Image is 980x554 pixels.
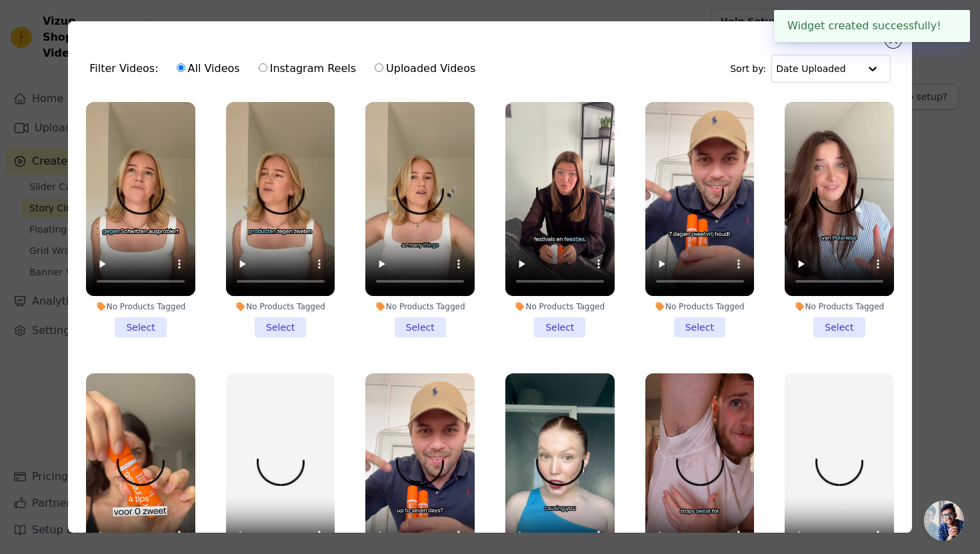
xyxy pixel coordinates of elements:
[176,60,241,77] label: All Videos
[730,55,891,83] div: Sort by:
[258,60,357,77] label: Instagram Reels
[645,301,755,312] div: No Products Tagged
[86,301,195,312] div: No Products Tagged
[785,301,894,312] div: No Products Tagged
[89,53,483,84] div: Filter Videos:
[924,501,964,541] div: Open de chat
[505,301,615,312] div: No Products Tagged
[374,60,476,77] label: Uploaded Videos
[226,301,335,312] div: No Products Tagged
[941,18,957,34] button: Close
[774,10,970,42] div: Widget created successfully!
[365,301,475,312] div: No Products Tagged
